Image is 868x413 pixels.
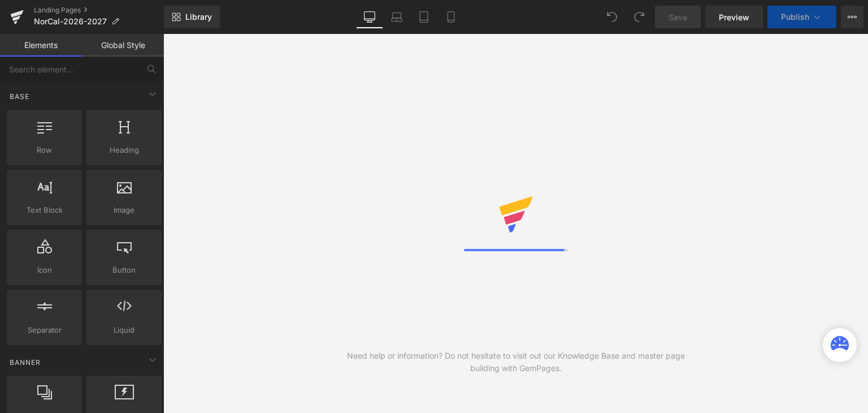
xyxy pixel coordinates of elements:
span: Preview [719,11,749,23]
a: New Library [164,6,220,28]
span: Separator [10,324,79,336]
button: More [841,6,863,28]
a: Desktop [356,6,383,28]
a: Laptop [383,6,410,28]
span: Library [185,12,212,22]
span: Liquid [90,324,158,336]
span: Row [10,144,79,156]
span: NorCal-2026-2027 [34,17,107,26]
span: Icon [10,264,79,276]
a: Preview [705,6,763,28]
span: Base [8,91,31,102]
span: Heading [90,144,158,156]
span: Button [90,264,158,276]
div: Need help or information? Do not hesitate to visit out our Knowledge Base and master page buildin... [340,350,692,375]
a: Global Style [82,34,164,57]
span: Image [90,204,158,216]
a: Tablet [410,6,437,28]
span: Banner [8,357,42,368]
button: Publish [767,6,836,28]
button: Redo [628,6,650,28]
span: Publish [781,12,809,21]
span: Save [669,11,687,23]
a: Landing Pages [34,6,164,15]
a: Mobile [437,6,465,28]
span: Text Block [10,204,79,216]
button: Undo [601,6,623,28]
